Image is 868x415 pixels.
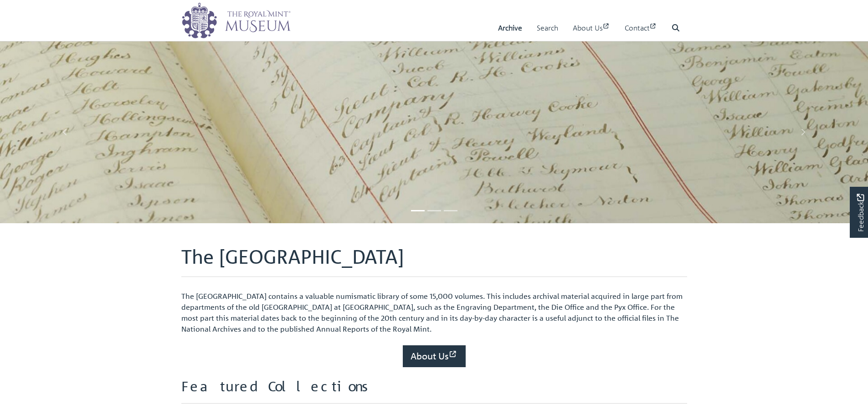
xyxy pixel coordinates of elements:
a: About Us [403,345,466,367]
a: Archive [498,15,522,41]
span: Feedback [855,194,866,231]
a: Search [537,15,558,41]
img: logo_wide.png [181,2,291,39]
a: Contact [625,15,657,41]
h2: Featured Collections [181,378,687,404]
h1: The [GEOGRAPHIC_DATA] [181,245,687,277]
p: The [GEOGRAPHIC_DATA] contains a valuable numismatic library of some 15,000 volumes. This include... [181,291,687,334]
a: About Us [573,15,610,41]
a: Move to next slideshow image [738,41,868,223]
